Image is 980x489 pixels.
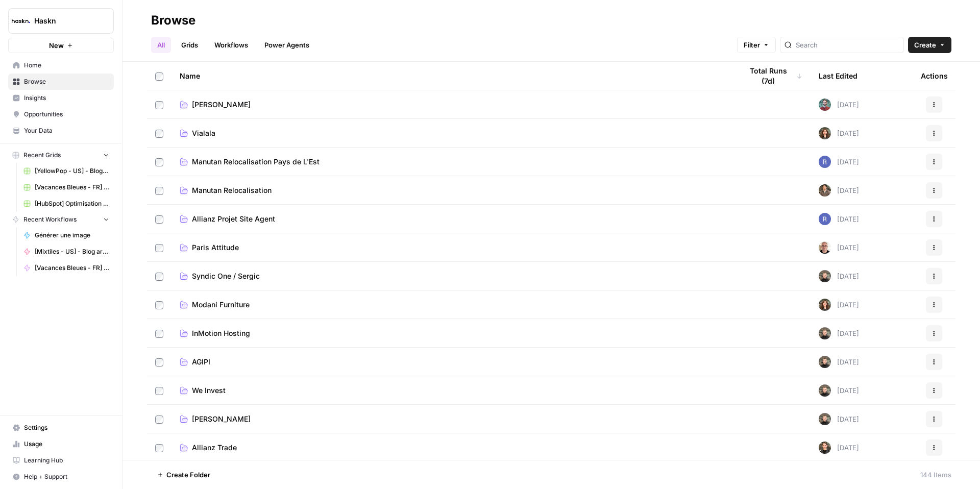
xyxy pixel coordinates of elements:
a: InMotion Hosting [180,328,726,338]
button: New [8,38,114,53]
img: udf09rtbz9abwr5l4z19vkttxmie [819,413,831,425]
div: [DATE] [819,184,859,197]
div: [DATE] [819,156,859,168]
a: [Vacances Bleues - FR] Pages refonte sites hôtels - [GEOGRAPHIC_DATA] [19,260,114,276]
span: Allianz Projet Site Agent [192,214,275,224]
a: Learning Hub [8,452,114,469]
span: Browse [24,77,109,86]
a: We Invest [180,385,726,396]
a: Home [8,57,114,74]
span: Manutan Relocalisation Pays de L'Est [192,157,320,167]
img: udf09rtbz9abwr5l4z19vkttxmie [819,384,831,397]
a: Vialala [180,128,726,138]
span: Opportunities [24,110,109,119]
img: kh2zl9bepegbkudgc8udwrcnxcy3 [819,99,831,111]
img: wbc4lf7e8no3nva14b2bd9f41fnh [819,127,831,139]
span: New [49,40,64,51]
a: Paris Attitude [180,242,726,253]
button: Recent Workflows [8,212,114,227]
div: Actions [921,62,948,90]
span: Create [914,40,936,50]
span: Learning Hub [24,456,109,465]
img: u6bh93quptsxrgw026dpd851kwjs [819,156,831,168]
div: 144 Items [920,470,951,480]
span: Générer une image [35,231,109,240]
span: [HubSpot] Optimisation - Articles de blog (V2) Grid [35,199,109,208]
span: [YellowPop - US] - Blog Articles - 1000 words [35,166,109,176]
a: [Vacances Bleues - FR] Pages refonte sites hôtels - [GEOGRAPHIC_DATA] [19,179,114,195]
span: We Invest [192,385,226,396]
span: Manutan Relocalisation [192,185,272,195]
button: Create [908,37,951,53]
div: [DATE] [819,442,859,454]
a: Insights [8,90,114,106]
a: Manutan Relocalisation Pays de L'Est [180,157,726,167]
a: AGIPI [180,357,726,367]
a: Usage [8,436,114,452]
a: [Mixtiles - US] - Blog articles [19,243,114,260]
span: Vialala [192,128,215,138]
a: Générer une image [19,227,114,243]
div: [DATE] [819,99,859,111]
span: Your Data [24,126,109,135]
div: Name [180,62,726,90]
div: [DATE] [819,384,859,397]
span: Haskn [34,16,96,26]
div: [DATE] [819,213,859,225]
a: Manutan Relocalisation [180,185,726,195]
span: AGIPI [192,357,210,367]
div: [DATE] [819,356,859,368]
img: u6bh93quptsxrgw026dpd851kwjs [819,213,831,225]
a: Settings [8,420,114,436]
span: [Vacances Bleues - FR] Pages refonte sites hôtels - [GEOGRAPHIC_DATA] [35,263,109,273]
a: All [151,37,171,53]
div: [DATE] [819,299,859,311]
div: Last Edited [819,62,857,90]
a: [YellowPop - US] - Blog Articles - 1000 words [19,163,114,179]
span: [Mixtiles - US] - Blog articles [35,247,109,256]
a: Workflows [208,37,254,53]
img: udf09rtbz9abwr5l4z19vkttxmie [819,327,831,339]
span: Help + Support [24,472,109,481]
a: [PERSON_NAME] [180,414,726,424]
div: [DATE] [819,241,859,254]
span: InMotion Hosting [192,328,250,338]
span: Settings [24,423,109,432]
button: Help + Support [8,469,114,485]
span: Insights [24,93,109,103]
div: [DATE] [819,270,859,282]
span: Syndic One / Sergic [192,271,260,281]
a: Grids [175,37,204,53]
a: Opportunities [8,106,114,123]
span: [PERSON_NAME] [192,414,251,424]
a: Syndic One / Sergic [180,271,726,281]
div: [DATE] [819,327,859,339]
img: udf09rtbz9abwr5l4z19vkttxmie [819,356,831,368]
span: Recent Grids [23,151,61,160]
a: [HubSpot] Optimisation - Articles de blog (V2) Grid [19,195,114,212]
a: Allianz Trade [180,443,726,453]
img: dizo4u6k27cofk4obq9v5qvvdkyt [819,184,831,197]
span: Create Folder [166,470,210,480]
img: 7vx8zh0uhckvat9sl0ytjj9ndhgk [819,241,831,254]
input: Search [796,40,899,50]
img: Haskn Logo [12,12,30,30]
button: Filter [737,37,776,53]
span: Paris Attitude [192,242,239,253]
img: wbc4lf7e8no3nva14b2bd9f41fnh [819,299,831,311]
span: Recent Workflows [23,215,77,224]
a: Allianz Projet Site Agent [180,214,726,224]
span: [Vacances Bleues - FR] Pages refonte sites hôtels - [GEOGRAPHIC_DATA] [35,183,109,192]
a: [PERSON_NAME] [180,100,726,110]
span: Filter [744,40,760,50]
a: Browse [8,74,114,90]
span: Usage [24,439,109,449]
button: Workspace: Haskn [8,8,114,34]
span: Allianz Trade [192,443,237,453]
div: [DATE] [819,413,859,425]
span: Modani Furniture [192,300,250,310]
img: udf09rtbz9abwr5l4z19vkttxmie [819,270,831,282]
button: Create Folder [151,467,216,483]
div: Browse [151,12,195,29]
button: Recent Grids [8,148,114,163]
